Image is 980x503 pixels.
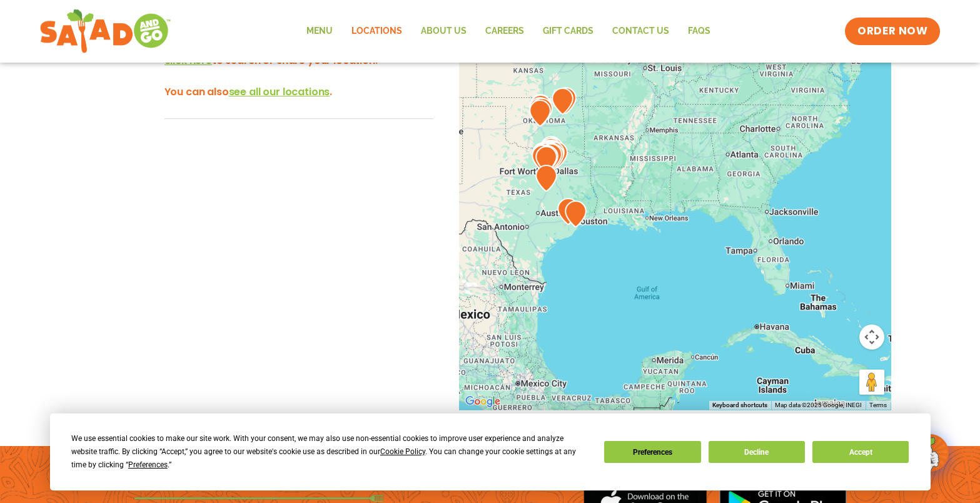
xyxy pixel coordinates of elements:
button: Keyboard shortcuts [712,401,767,410]
img: fork [134,495,384,502]
img: new-SAG-logo-768×292 [39,6,171,56]
span: Cookie Policy [380,447,425,456]
a: Contact Us [603,17,679,46]
button: Decline [709,441,805,463]
span: Map data ©2025 Google, INEGI [775,402,862,408]
a: ORDER NOW [845,18,940,45]
div: Cookie Consent Prompt [50,413,931,490]
div: We use essential cookies to make our site work. With your consent, we may also use non-essential ... [71,432,589,472]
span: ORDER NOW [857,24,927,39]
span: Preferences [128,460,168,469]
span: see all our locations [229,85,330,99]
a: Locations [342,17,412,46]
a: Open this area in Google Maps (opens a new window) [462,393,503,410]
h3: Hey there! We'd love to show you what's nearby - to search or share your location. You can also . [164,37,433,100]
a: About Us [412,17,476,46]
button: Accept [812,441,909,463]
img: Google [462,393,503,410]
button: Drag Pegman onto the map to open Street View [859,370,884,395]
a: Careers [476,17,533,46]
a: GIFT CARDS [533,17,603,46]
nav: Menu [297,17,720,46]
span: click here [164,53,212,68]
button: Preferences [604,441,700,463]
button: Map camera controls [859,324,884,350]
a: Terms (opens in new tab) [869,402,887,408]
a: FAQs [679,17,720,46]
a: Menu [297,17,342,46]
